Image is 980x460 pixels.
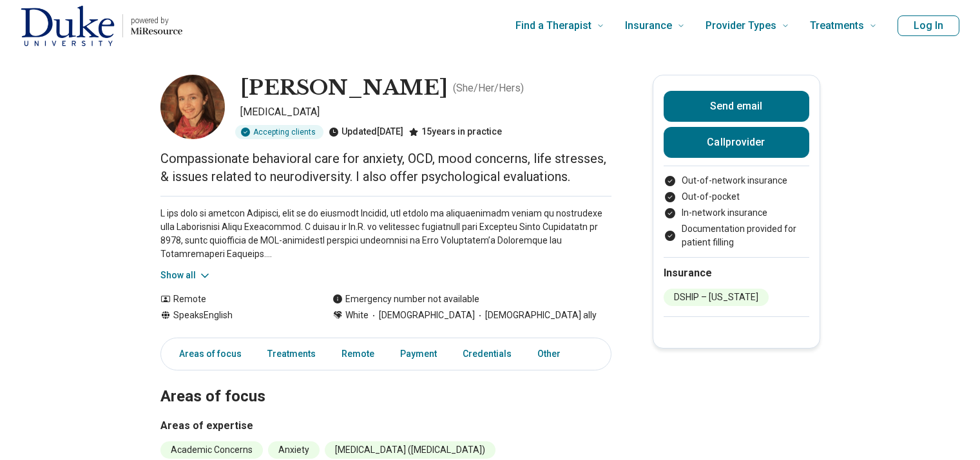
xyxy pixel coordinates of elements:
img: Lindsey Copeland, Psychologist [160,75,225,139]
h3: Areas of expertise [160,418,611,434]
button: Callprovider [664,127,809,158]
div: 15 years in practice [408,125,502,139]
li: DSHIP – [US_STATE] [664,289,769,306]
span: White [345,309,369,322]
li: Anxiety [268,441,320,459]
span: Treatments [810,17,864,35]
span: Insurance [625,17,672,35]
li: [MEDICAL_DATA] ([MEDICAL_DATA]) [325,441,495,459]
a: Treatments [260,341,323,367]
div: Accepting clients [235,125,323,139]
span: [DEMOGRAPHIC_DATA] ally [475,309,597,322]
a: Credentials [455,341,519,367]
span: Provider Types [706,17,776,35]
h2: Insurance [664,265,809,281]
a: Areas of focus [164,341,249,367]
ul: Payment options [664,174,809,249]
p: ( She/Her/Hers ) [453,81,524,96]
li: Documentation provided for patient filling [664,222,809,249]
a: Remote [334,341,382,367]
li: Academic Concerns [160,441,263,459]
a: Home page [21,5,182,46]
li: Out-of-pocket [664,190,809,204]
div: Updated [DATE] [329,125,403,139]
button: Show all [160,269,211,282]
p: powered by [131,15,182,26]
p: Compassionate behavioral care for anxiety, OCD, mood concerns, life stresses, & issues related to... [160,149,611,186]
div: Speaks English [160,309,307,322]
button: Log In [898,15,959,36]
p: [MEDICAL_DATA] [240,104,611,120]
li: Out-of-network insurance [664,174,809,187]
h2: Areas of focus [160,355,611,408]
div: Remote [160,292,307,306]
a: Other [530,341,576,367]
a: Payment [392,341,445,367]
h1: [PERSON_NAME] [240,75,448,102]
span: [DEMOGRAPHIC_DATA] [369,309,475,322]
p: L ips dolo si ametcon Adipisci, elit se do eiusmodt Incidid, utl etdolo ma aliquaenimadm veniam q... [160,207,611,261]
div: Emergency number not available [332,292,479,306]
button: Send email [664,91,809,122]
span: Find a Therapist [515,17,591,35]
li: In-network insurance [664,206,809,220]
